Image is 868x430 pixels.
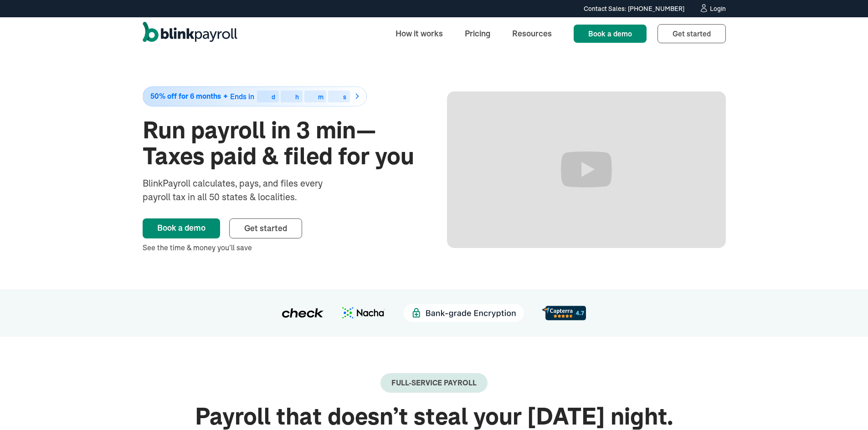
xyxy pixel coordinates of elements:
[244,223,287,233] span: Get started
[143,86,421,106] a: 50% off for 6 monthsEnds indhms
[447,91,726,248] iframe: Run Payroll in 3 min with BlinkPayroll
[150,92,221,100] span: 50% off for 6 months
[699,4,726,14] a: Login
[388,24,450,43] a: How it works
[143,117,421,169] h1: Run payroll in 3 min—Taxes paid & filed for you
[542,306,586,320] img: d56c0860-961d-46a8-819e-eda1494028f8.svg
[230,92,254,101] span: Ends in
[343,94,346,100] div: s
[673,29,711,38] span: Get started
[391,379,477,387] div: Full-Service payroll
[710,5,726,12] div: Login
[457,24,498,43] a: Pricing
[588,29,632,38] span: Book a demo
[229,218,302,238] a: Get started
[318,94,324,100] div: m
[143,177,347,204] div: BlinkPayroll calculates, pays, and files every payroll tax in all 50 states & localities.
[657,24,726,43] a: Get started
[143,22,237,46] a: home
[584,4,684,14] div: Contact Sales: [PHONE_NUMBER]
[574,25,647,43] a: Book a demo
[143,218,220,238] a: Book a demo
[295,94,299,100] div: h
[272,94,275,100] div: d
[143,404,726,430] h2: Payroll that doesn’t steal your [DATE] night.
[143,242,421,253] div: See the time & money you’ll save
[505,24,559,43] a: Resources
